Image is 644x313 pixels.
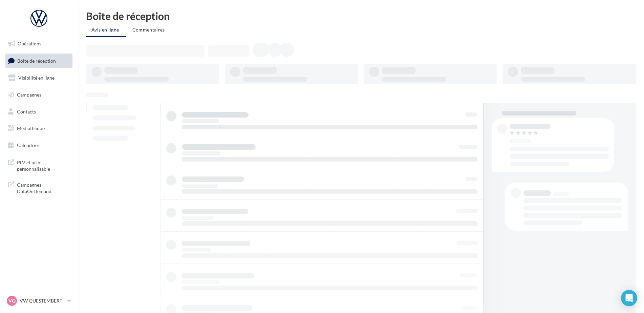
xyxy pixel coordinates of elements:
span: Campagnes [17,92,41,98]
span: Médiathèque [17,125,45,131]
a: Opérations [4,37,74,51]
a: Visibilité en ligne [4,71,74,85]
a: VQ VW QUESTEMBERT [5,294,72,307]
a: PLV et print personnalisable [4,155,74,175]
span: Campagnes DataOnDemand [17,180,70,195]
p: VW QUESTEMBERT [20,297,65,304]
a: Calendrier [4,138,74,152]
span: Commentaires [132,27,165,33]
a: Contacts [4,105,74,119]
span: VQ [8,297,16,304]
a: Campagnes [4,88,74,102]
span: Visibilité en ligne [18,75,55,81]
span: Opérations [18,41,41,46]
a: Boîte de réception [4,54,74,68]
div: Boîte de réception [86,11,636,21]
span: Boîte de réception [17,58,56,63]
div: Open Intercom Messenger [621,290,637,306]
span: PLV et print personnalisable [17,158,70,172]
a: Campagnes DataOnDemand [4,178,74,197]
span: Calendrier [17,142,40,148]
a: Médiathèque [4,121,74,135]
span: Contacts [17,108,36,114]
